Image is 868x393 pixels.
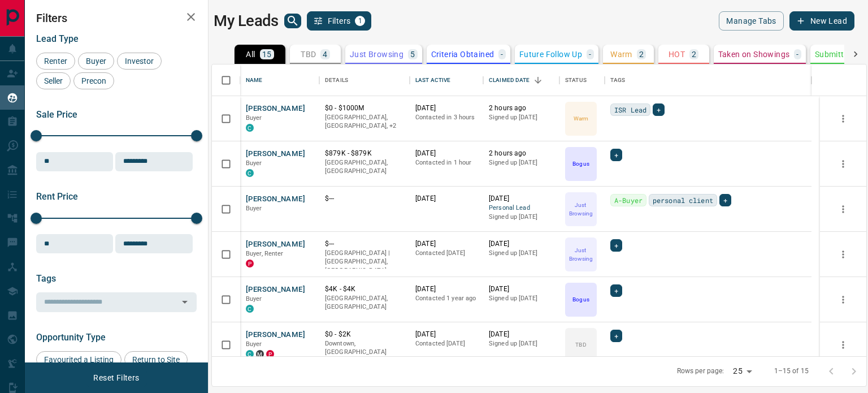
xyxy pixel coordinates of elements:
[240,64,319,96] div: Name
[415,113,478,122] p: Contacted in 3 hours
[246,284,305,295] button: [PERSON_NAME]
[415,194,478,204] p: [DATE]
[124,351,188,368] div: Return to Site
[36,72,71,89] div: Seller
[610,149,622,161] div: +
[325,158,404,176] p: [GEOGRAPHIC_DATA], [GEOGRAPHIC_DATA]
[574,114,588,123] p: Warm
[246,295,262,303] span: Buyer
[325,294,404,312] p: [GEOGRAPHIC_DATA], [GEOGRAPHIC_DATA]
[415,239,478,249] p: [DATE]
[692,50,696,58] p: 2
[589,50,591,58] p: -
[572,159,589,168] p: Bogus
[614,240,618,251] span: +
[325,284,404,294] p: $4K - $4K
[415,64,450,96] div: Last Active
[415,339,478,348] p: Contacted [DATE]
[728,363,756,379] div: 25
[657,104,661,115] span: +
[565,64,587,96] div: Status
[431,50,494,58] p: Criteria Obtained
[639,50,644,58] p: 2
[575,340,586,349] p: TBD
[835,110,852,127] button: more
[489,339,554,348] p: Signed up [DATE]
[128,355,184,364] span: Return to Site
[325,194,404,204] p: $---
[325,103,404,113] p: $0 - $1000M
[77,76,110,85] span: Precon
[36,351,121,368] div: Favourited a Listing
[256,350,264,358] div: mrloft.ca
[501,50,503,58] p: -
[350,50,403,58] p: Just Browsing
[415,103,478,113] p: [DATE]
[415,249,478,258] p: Contacted [DATE]
[559,64,605,96] div: Status
[774,366,809,376] p: 1–15 of 15
[410,64,483,96] div: Last Active
[323,50,327,58] p: 4
[566,246,596,263] p: Just Browsing
[489,204,554,213] span: Personal Lead
[246,114,262,122] span: Buyer
[489,239,554,249] p: [DATE]
[415,294,478,303] p: Contacted 1 year ago
[610,64,626,96] div: Tags
[177,294,193,310] button: Open
[36,191,78,202] span: Rent Price
[246,159,262,167] span: Buyer
[489,194,554,204] p: [DATE]
[266,350,274,358] div: property.ca
[489,330,554,339] p: [DATE]
[669,50,685,58] p: HOT
[36,33,79,44] span: Lead Type
[483,64,559,96] div: Claimed Date
[614,195,643,206] span: A-Buyer
[835,336,852,353] button: more
[246,103,305,114] button: [PERSON_NAME]
[489,249,554,258] p: Signed up [DATE]
[82,57,110,66] span: Buyer
[40,76,67,85] span: Seller
[489,158,554,167] p: Signed up [DATE]
[36,273,56,284] span: Tags
[489,113,554,122] p: Signed up [DATE]
[246,64,263,96] div: Name
[614,104,646,115] span: ISR Lead
[415,284,478,294] p: [DATE]
[605,64,811,96] div: Tags
[246,330,305,340] button: [PERSON_NAME]
[610,330,622,342] div: +
[36,109,77,120] span: Sale Price
[489,284,554,294] p: [DATE]
[415,330,478,339] p: [DATE]
[614,285,618,296] span: +
[614,330,618,342] span: +
[653,195,713,206] span: personal client
[246,250,284,257] span: Buyer, Renter
[489,103,554,113] p: 2 hours ago
[301,50,316,58] p: TBD
[677,366,724,376] p: Rows per page:
[610,50,632,58] p: Warm
[610,239,622,252] div: +
[572,295,589,304] p: Bogus
[246,239,305,250] button: [PERSON_NAME]
[325,149,404,158] p: $879K - $879K
[325,113,404,131] p: Midtown | Central, Toronto
[246,305,254,313] div: condos.ca
[36,53,75,70] div: Renter
[410,50,415,58] p: 5
[415,158,478,167] p: Contacted in 1 hour
[489,149,554,158] p: 2 hours ago
[246,50,255,58] p: All
[614,149,618,161] span: +
[719,194,731,206] div: +
[723,195,727,206] span: +
[246,260,254,267] div: property.ca
[325,64,348,96] div: Details
[246,340,262,348] span: Buyer
[835,156,852,172] button: more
